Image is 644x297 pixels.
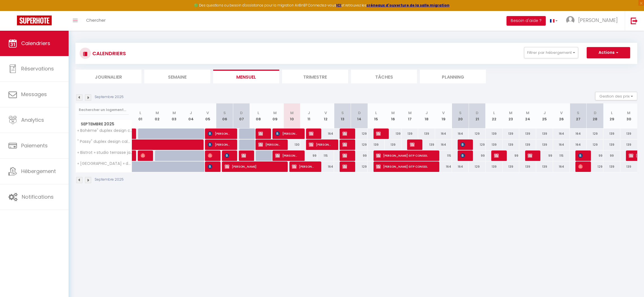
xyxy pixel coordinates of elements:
abbr: L [493,110,495,116]
div: 164 [570,128,587,139]
div: 164 [435,161,452,172]
abbr: L [611,110,613,116]
span: [PERSON_NAME] [578,17,618,24]
div: 139 [519,161,536,172]
div: 139 [536,128,553,139]
div: 139 [603,139,620,150]
th: 10 [283,103,300,128]
span: Chercher [86,17,106,23]
abbr: V [324,110,327,116]
abbr: J [425,110,428,116]
th: 06 [216,103,233,128]
p: Septembre 2025 [95,177,124,182]
span: M Tounkara [141,150,146,161]
div: 139 [385,128,401,139]
div: 129 [469,161,486,172]
abbr: S [459,110,462,116]
span: « Bistrot » studio terrasse jardin [77,150,133,155]
span: [PERSON_NAME] [275,128,298,139]
th: 16 [385,103,401,128]
span: [PERSON_NAME] [208,128,230,139]
div: 139 [486,161,503,172]
div: 129 [587,139,604,150]
abbr: M [290,110,294,116]
span: [PERSON_NAME] [342,139,348,150]
div: 139 [603,128,620,139]
span: [PERSON_NAME] [528,150,533,161]
th: 26 [553,103,570,128]
span: Réservations [21,65,54,72]
li: Planning [420,70,486,83]
a: créneaux d'ouverture de la salle migration [366,3,449,8]
span: Calendriers [21,40,50,47]
th: 15 [368,103,385,128]
div: 99 [603,150,620,161]
span: [PERSON_NAME] GTP CONSEIL [376,150,433,161]
div: 139 [519,139,536,150]
span: [PERSON_NAME] GTP CONSEIL [376,161,433,172]
div: 139 [519,128,536,139]
div: 99 [587,150,604,161]
span: [PERSON_NAME] [225,150,230,161]
div: 130 [283,139,300,150]
a: Chercher [82,11,110,31]
th: 12 [317,103,334,128]
abbr: M [156,110,159,116]
li: Tâches [351,70,417,83]
th: 29 [603,103,620,128]
span: Notifications [22,193,54,200]
abbr: D [476,110,479,116]
div: 164 [553,139,570,150]
th: 22 [486,103,503,128]
th: 18 [418,103,435,128]
img: Super Booking [17,15,52,25]
div: 139 [385,139,401,150]
div: 139 [486,139,503,150]
th: 21 [469,103,486,128]
div: 115 [317,150,334,161]
a: ICI [336,3,341,8]
span: [PERSON_NAME] [208,150,213,161]
span: [PERSON_NAME] [208,139,230,150]
span: Hébergement [21,168,56,175]
span: [PERSON_NAME] [578,150,584,161]
li: Journalier [75,70,141,83]
li: Semaine [144,70,210,83]
span: " Passy" duplex design calme jardin vue sur [GEOGRAPHIC_DATA] [77,139,133,144]
input: Rechercher un logement... [79,105,129,115]
div: 99 [469,150,486,161]
div: 139 [536,139,553,150]
div: 129 [587,161,604,172]
th: 03 [166,103,183,128]
div: 139 [401,128,418,139]
li: Mensuel [213,70,279,83]
span: [PERSON_NAME] [376,128,382,139]
button: Actions [587,47,630,58]
div: 139 [620,139,637,150]
span: [PERSON_NAME] [292,161,315,172]
h3: CALENDRIERS [91,47,126,60]
th: 02 [149,103,166,128]
p: Septembre 2025 [95,94,124,100]
span: [PERSON_NAME] [342,161,348,172]
abbr: D [240,110,243,116]
th: 25 [536,103,553,128]
span: Tifenn Le [578,161,584,172]
button: Filtrer par hébergement [524,47,578,58]
div: 164 [452,161,469,172]
div: 164 [570,139,587,150]
div: 139 [503,161,519,172]
div: 129 [351,128,368,139]
th: 24 [519,103,536,128]
div: 139 [620,161,637,172]
span: [PERSON_NAME] [460,139,466,150]
span: Septembre 2025 [76,120,132,128]
abbr: D [358,110,361,116]
span: [PERSON_NAME] [342,128,348,139]
span: Analytics [21,116,44,123]
th: 14 [351,103,368,128]
div: 139 [503,139,519,150]
li: Trimestre [282,70,348,83]
a: ... [PERSON_NAME] [562,11,625,31]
